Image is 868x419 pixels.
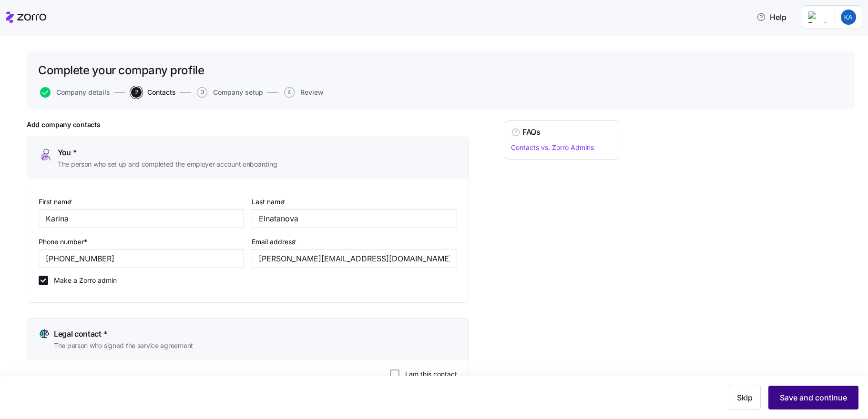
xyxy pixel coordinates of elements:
[729,386,761,409] button: Skip
[58,147,77,159] span: You *
[147,89,176,96] span: Contacts
[213,89,263,96] span: Company setup
[749,8,794,27] button: Help
[129,87,176,98] a: 2Contacts
[39,249,244,268] input: (212) 456-7890
[768,386,858,409] button: Save and continue
[48,276,117,285] label: Make a Zorro admin
[131,87,176,98] button: 2Contacts
[197,87,263,98] button: 3Company setup
[197,87,207,98] span: 3
[252,237,298,247] label: Email address
[58,160,277,169] span: The person who set up and completed the employer account onboarding
[39,237,87,247] label: Phone number*
[756,11,786,23] span: Help
[54,341,193,350] span: The person who signed the service agreement
[39,209,244,228] input: Type first name
[511,143,594,151] a: Contacts vs. Zorro Admins
[252,249,457,268] input: Type email address
[27,120,469,129] h1: Add company contacts
[737,392,753,403] span: Skip
[522,127,541,138] h4: FAQs
[841,10,856,25] img: 127bd6f3281f7017c0d5d6aadb73840c
[300,89,324,96] span: Review
[39,197,74,207] label: First name
[54,328,107,340] span: Legal contact *
[780,392,847,403] span: Save and continue
[284,87,295,98] span: 4
[252,209,457,228] input: Type last name
[56,89,110,96] span: Company details
[808,11,827,23] img: Employer logo
[195,87,263,98] a: 3Company setup
[252,197,287,207] label: Last name
[38,63,204,78] h1: Complete your company profile
[38,87,110,98] a: Company details
[399,369,457,379] label: I am this contact
[131,87,142,98] span: 2
[282,87,324,98] a: 4Review
[284,87,324,98] button: 4Review
[40,87,110,98] button: Company details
